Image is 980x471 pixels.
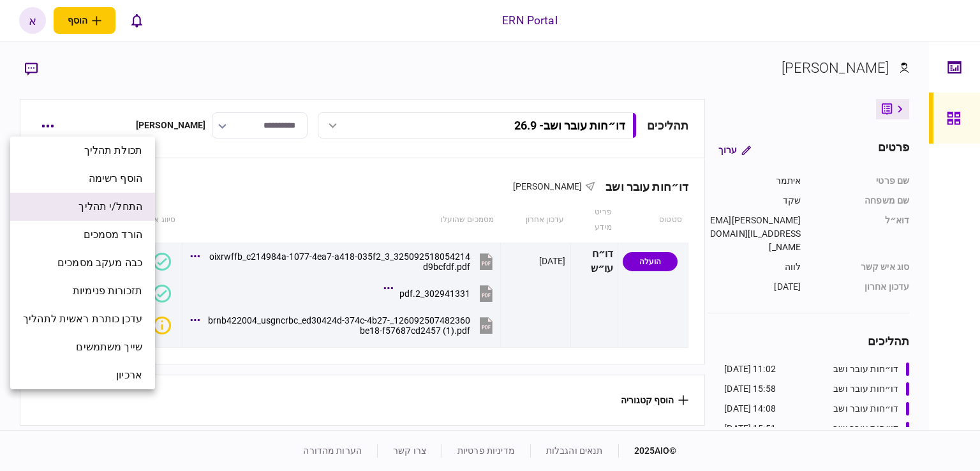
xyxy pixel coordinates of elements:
span: ארכיון [116,368,142,383]
span: הורד מסמכים [84,227,142,243]
span: תכולת תהליך [84,143,142,158]
span: כבה מעקב מסמכים [57,255,142,271]
span: עדכן כותרת ראשית לתהליך [23,311,142,327]
span: הוסף רשימה [89,171,142,186]
span: התחל/י תהליך [78,199,142,214]
span: שייך משתמשים [76,340,142,355]
span: תזכורות פנימיות [73,283,142,299]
